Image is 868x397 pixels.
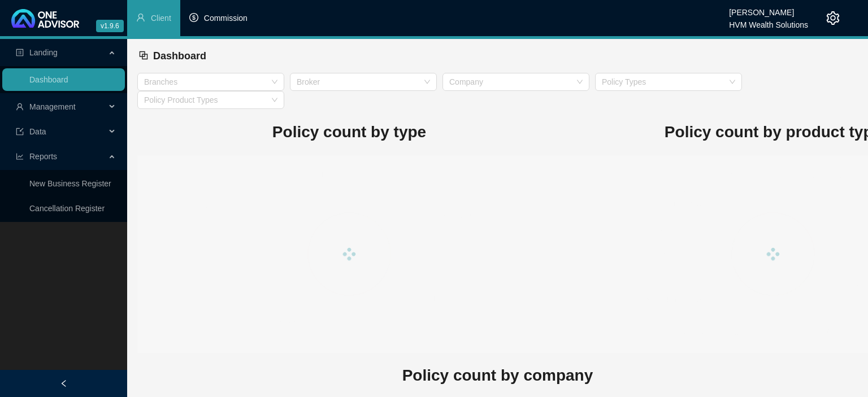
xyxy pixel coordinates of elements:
h1: Policy count by company [137,363,858,388]
span: dollar [189,13,198,22]
span: user [136,13,145,22]
a: Dashboard [29,75,68,84]
span: block [138,50,149,60]
a: Cancellation Register [29,204,105,213]
span: user [16,103,24,111]
span: setting [826,11,840,25]
span: left [60,379,68,387]
span: Landing [29,48,58,57]
span: line-chart [16,152,24,160]
span: Management [29,102,76,111]
span: v1.9.6 [96,20,124,32]
div: [PERSON_NAME] [729,3,808,15]
img: 2df55531c6924b55f21c4cf5d4484680-logo-light.svg [11,9,79,28]
span: Client [151,14,171,23]
div: HVM Wealth Solutions [729,15,808,28]
a: New Business Register [29,179,111,188]
span: profile [16,49,24,56]
span: import [16,128,24,136]
h1: Policy count by type [137,120,561,145]
span: Data [29,127,46,136]
span: Reports [29,152,57,161]
span: Dashboard [153,50,206,62]
span: Commission [204,14,248,23]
